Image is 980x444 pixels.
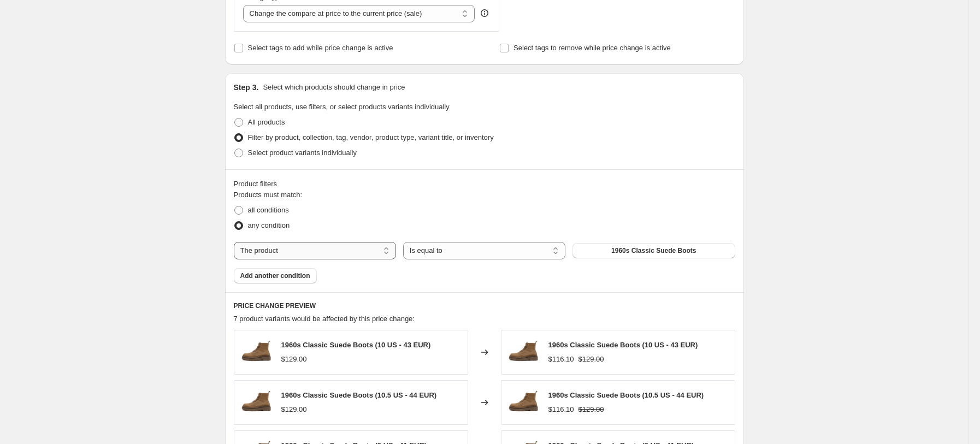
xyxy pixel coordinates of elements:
[240,386,273,419] img: S854a3175368d4f60a4ece6523001730fe_80x.webp
[248,133,494,141] span: Filter by product, collection, tag, vendor, product type, variant title, or inventory
[281,404,307,415] div: $129.00
[248,206,289,214] span: all conditions
[240,336,273,369] img: S854a3175368d4f60a4ece6523001730fe_80x.webp
[234,82,259,93] h2: Step 3.
[248,44,393,52] span: Select tags to add while price change is active
[248,118,285,126] span: All products
[548,391,704,399] span: 1960s Classic Suede Boots (10.5 US - 44 EUR)
[263,82,405,93] p: Select which products should change in price
[234,191,303,199] span: Products must match:
[548,404,574,415] div: $116.10
[281,354,307,365] div: $129.00
[248,149,357,157] span: Select product variants individually
[548,341,698,349] span: 1960s Classic Suede Boots (10 US - 43 EUR)
[513,44,671,52] span: Select tags to remove while price change is active
[234,315,415,323] span: 7 product variants would be affected by this price change:
[572,243,735,258] button: 1960s Classic Suede Boots
[548,354,574,365] div: $116.10
[234,103,450,111] span: Select all products, use filters, or select products variants individually
[234,268,317,283] button: Add another condition
[234,301,735,310] h6: PRICE CHANGE PREVIEW
[578,354,604,365] strike: $129.00
[281,391,437,399] span: 1960s Classic Suede Boots (10.5 US - 44 EUR)
[507,336,540,369] img: S854a3175368d4f60a4ece6523001730fe_80x.webp
[281,341,431,349] span: 1960s Classic Suede Boots (10 US - 43 EUR)
[234,179,735,190] div: Product filters
[240,271,310,280] span: Add another condition
[578,404,604,415] strike: $129.00
[248,221,290,229] span: any condition
[479,8,490,19] div: help
[611,246,696,255] span: 1960s Classic Suede Boots
[507,386,540,419] img: S854a3175368d4f60a4ece6523001730fe_80x.webp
